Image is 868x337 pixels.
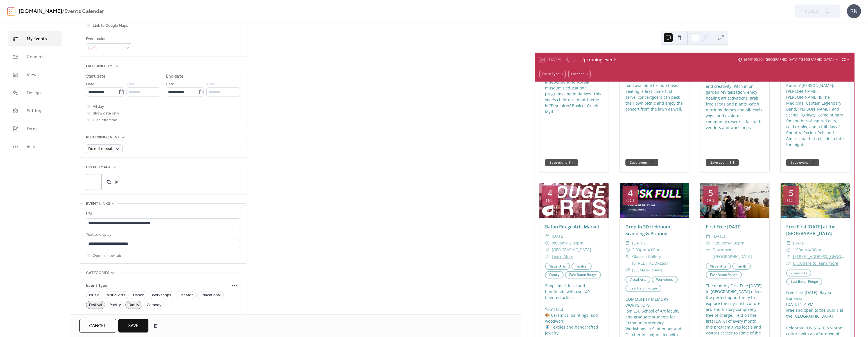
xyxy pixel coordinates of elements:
span: Event image [86,164,111,171]
div: Oct [787,198,795,203]
span: 4:00pm [808,246,822,253]
span: Downtown [GEOGRAPHIC_DATA] [713,246,764,260]
div: Upcoming events [580,56,618,63]
span: Hide end time [93,117,117,124]
span: Date and time [86,63,115,70]
span: Cancel [89,323,106,329]
a: My Events [8,31,62,46]
span: 12:00pm [567,240,583,246]
span: Comedy [147,302,161,309]
div: ​ [786,253,791,260]
span: Music [89,292,99,299]
a: [DOMAIN_NAME] [19,6,62,17]
div: Start date [86,73,106,80]
div: ​ [706,233,710,240]
b: Events Calendar [64,6,104,17]
span: - [646,246,648,253]
div: 4 [628,189,633,197]
a: Learn More [552,254,573,259]
span: (GMT-06:00) [GEOGRAPHIC_DATA]/[GEOGRAPHIC_DATA] [744,58,834,61]
span: 1:00pm [793,246,807,253]
span: Date [166,81,174,88]
div: ​ [625,267,630,273]
span: 4:00pm [648,246,662,253]
span: - [807,246,808,253]
span: Settings [27,108,44,114]
span: Recurring event [86,134,120,141]
a: Design [8,85,62,100]
div: Text to display [86,232,239,238]
span: Save [128,323,139,329]
span: Theater [179,292,193,299]
span: [DATE] [713,233,725,240]
div: ​ [625,240,630,246]
a: Drop-In 3D Heirloom Scanning & Printing [625,224,670,237]
div: ​ [625,246,630,253]
span: Install [27,144,38,150]
button: Cancel [79,319,116,332]
div: ​ [706,246,710,253]
a: Install [8,139,62,154]
span: Educational [200,292,221,299]
span: Connect [27,54,44,60]
span: Glassell Gallery [STREET_ADDRESS] [632,253,683,267]
span: 2:00pm [632,246,646,253]
div: Event color [86,36,131,42]
span: [DATE] [552,233,564,240]
span: [DATE] [632,240,645,246]
div: Join us [DATE] 9:00 AM–2:00 PM at [GEOGRAPHIC_DATA] ([PERSON_NAME][GEOGRAPHIC_DATA][STREET_ADDRES... [700,36,769,131]
span: Event links [86,201,110,207]
span: Workshops [152,292,171,299]
span: Do not repeat [88,145,112,153]
span: 12:00pm [713,240,729,246]
a: Form [8,121,62,136]
a: Settings [8,103,62,118]
span: - [566,240,567,246]
a: [STREET_ADDRESS][GEOGRAPHIC_DATA][PERSON_NAME], [GEOGRAPHIC_DATA], [GEOGRAPHIC_DATA] [793,253,844,260]
span: 4:00pm [730,240,744,246]
div: ​ [786,260,791,267]
div: Federales Fest is back for its third year—bringing southern grit, groove, and good times to [GEOG... [781,29,850,147]
span: Link to Google Maps [93,23,128,29]
span: - [729,240,730,246]
div: End date [166,73,184,80]
button: Save event [545,159,578,166]
div: ​ [545,233,550,240]
span: My Events [27,36,47,42]
span: Open in new tab [93,253,121,259]
span: Event Type [86,282,229,289]
span: Time [126,81,135,88]
span: Show date only [93,110,119,117]
b: / [62,6,64,17]
span: Categories [86,270,109,277]
div: 5 [708,189,713,197]
span: [GEOGRAPHIC_DATA] [552,246,591,253]
div: 5 [789,189,794,197]
button: Save event [786,159,819,166]
div: 4 [548,189,552,197]
a: Views [8,67,62,82]
div: First Free [DATE] [700,223,769,230]
div: Knock Knock Children's Museum hosts its annual fundraising event, the Storybook Soirée – A Grown-... [539,50,609,114]
span: Time [206,81,215,88]
a: Free First [DATE] at the [GEOGRAPHIC_DATA] [786,224,835,237]
div: ​ [786,240,791,246]
span: Dance [133,292,144,299]
div: ​ [625,253,630,260]
a: Baton Rouge Arts Market [545,224,599,230]
span: 8:00am [552,240,566,246]
div: Oct [546,198,554,203]
span: All day [93,104,104,110]
button: Save event [706,159,739,166]
a: Connect [8,49,62,64]
div: Oct [626,198,634,203]
span: Visual Arts [107,292,125,299]
div: Oct [707,198,715,203]
div: ​ [706,240,710,246]
span: Festival [89,302,102,309]
span: Design [27,90,41,96]
span: Views [27,72,39,78]
span: [DATE] [793,240,806,246]
span: Poetry [110,302,121,309]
